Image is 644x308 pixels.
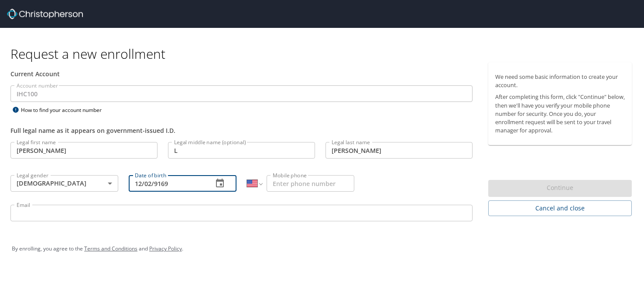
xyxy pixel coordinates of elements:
[129,175,206,192] input: MM/DD/YYYY
[10,69,473,78] div: Current Account
[488,200,632,217] button: Cancel and close
[495,203,625,214] span: Cancel and close
[10,105,120,115] div: How to find your account number
[495,73,625,89] p: We need some basic information to create your account.
[10,126,473,135] div: Full legal name as it appears on government-issued I.D.
[10,175,118,192] div: [DEMOGRAPHIC_DATA]
[10,45,639,62] h1: Request a new enrollment
[495,93,625,135] p: After completing this form, click "Continue" below, then we'll have you verify your mobile phone ...
[12,238,632,260] div: By enrolling, you agree to the and .
[267,175,354,192] input: Enter phone number
[7,9,83,19] img: cbt logo
[149,245,182,252] a: Privacy Policy
[84,245,137,252] a: Terms and Conditions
